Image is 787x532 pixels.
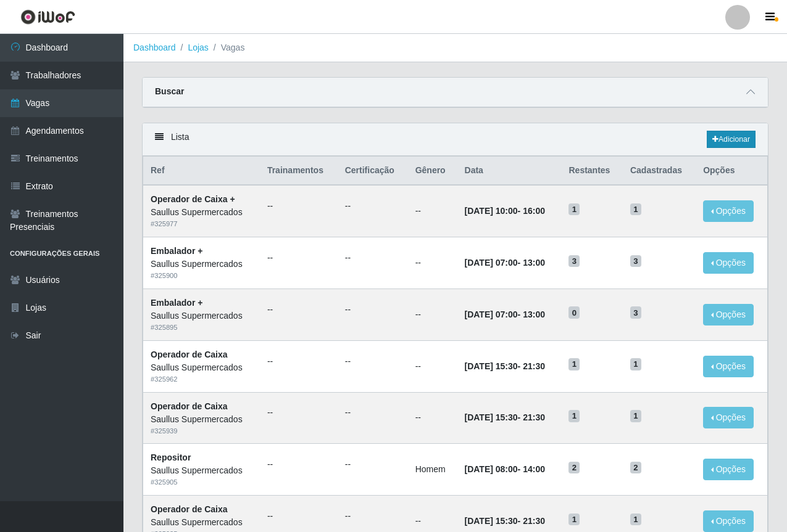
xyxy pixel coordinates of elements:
td: -- [408,289,457,340]
strong: Operador de Caixa [151,504,228,514]
span: 1 [568,514,580,526]
strong: Embalador + [151,298,202,308]
th: Trainamentos [260,157,338,186]
time: 13:00 [523,309,545,319]
td: Homem [408,444,457,496]
span: 1 [630,358,641,370]
button: Opções [703,304,754,325]
time: [DATE] 07:00 [465,258,518,268]
ul: -- [345,406,401,419]
time: [DATE] 15:30 [465,412,518,422]
ul: -- [345,458,401,471]
time: 21:30 [523,516,545,526]
strong: Operador de Caixa [151,401,228,411]
td: -- [408,237,457,289]
span: 3 [568,255,580,268]
ul: -- [267,200,330,213]
span: 3 [630,306,641,319]
th: Opções [696,157,767,186]
time: 21:30 [523,361,545,371]
th: Restantes [561,157,622,186]
a: Lojas [188,43,208,52]
span: 1 [630,514,641,526]
div: Saullus Supermercados [151,206,252,219]
div: Saullus Supermercados [151,361,252,374]
strong: - [465,206,545,216]
button: Opções [703,200,754,222]
th: Gênero [408,157,457,186]
th: Data [457,157,562,186]
ul: -- [345,200,401,213]
th: Certificação [338,157,408,186]
time: [DATE] 15:30 [465,516,518,526]
span: 1 [630,410,641,422]
span: 1 [568,358,580,370]
time: [DATE] 07:00 [465,309,518,319]
strong: - [465,309,545,319]
div: # 325962 [151,374,252,385]
time: [DATE] 10:00 [465,206,518,216]
strong: - [465,464,545,474]
time: 14:00 [523,464,545,474]
div: # 325900 [151,271,252,281]
ul: -- [345,510,401,523]
div: Saullus Supermercados [151,258,252,271]
button: Opções [703,407,754,428]
div: # 325895 [151,322,252,333]
span: 1 [568,203,580,216]
div: # 325977 [151,219,252,229]
th: Ref [143,157,260,186]
ul: -- [267,406,330,419]
time: 13:00 [523,258,545,268]
div: Saullus Supermercados [151,464,252,477]
td: -- [408,340,457,392]
span: 2 [630,462,641,474]
a: Adicionar [707,131,756,148]
strong: - [465,258,545,268]
strong: Embalador + [151,246,202,256]
img: CoreUI Logo [20,9,75,25]
button: Opções [703,356,754,377]
td: -- [408,185,457,237]
strong: Buscar [155,86,184,96]
button: Opções [703,459,754,480]
div: # 325905 [151,477,252,488]
div: Saullus Supermercados [151,309,252,322]
time: [DATE] 15:30 [465,361,518,371]
ul: -- [267,355,330,368]
strong: Operador de Caixa + [151,194,235,204]
td: -- [408,392,457,444]
span: 3 [630,255,641,268]
strong: Repositor [151,452,191,462]
ul: -- [267,510,330,523]
nav: breadcrumb [123,34,787,62]
strong: - [465,412,545,422]
ul: -- [345,252,401,264]
div: # 325939 [151,426,252,436]
time: 21:30 [523,412,545,422]
time: [DATE] 08:00 [465,464,518,474]
ul: -- [267,252,330,264]
ul: -- [345,355,401,368]
time: 16:00 [523,206,545,216]
ul: -- [345,303,401,316]
th: Cadastradas [623,157,696,186]
div: Lista [143,123,768,156]
button: Opções [703,252,754,274]
button: Opções [703,510,754,532]
div: Saullus Supermercados [151,413,252,426]
strong: - [465,361,545,371]
ul: -- [267,458,330,471]
strong: - [465,516,545,526]
ul: -- [267,303,330,316]
div: Saullus Supermercados [151,516,252,529]
span: 2 [568,462,580,474]
span: 1 [568,410,580,422]
span: 1 [630,203,641,216]
li: Vagas [209,41,245,54]
strong: Operador de Caixa [151,350,228,359]
span: 0 [568,306,580,319]
a: Dashboard [133,43,176,52]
